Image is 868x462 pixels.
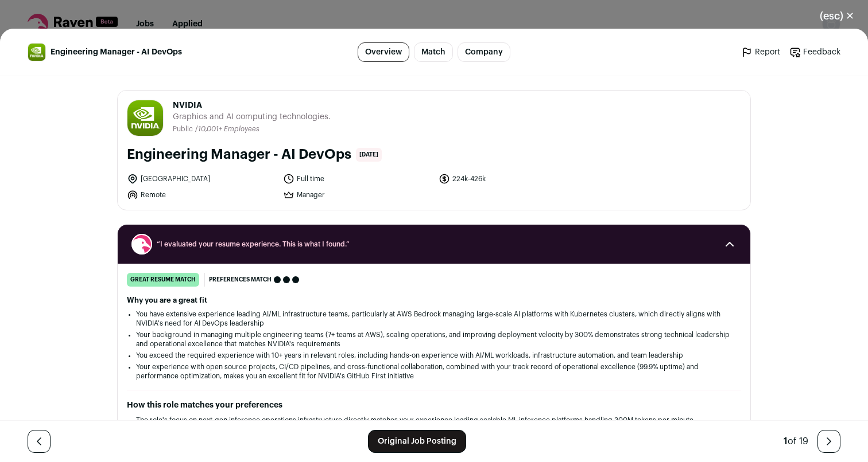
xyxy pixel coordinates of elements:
[784,434,808,448] div: of 19
[127,273,199,287] div: great resume match
[195,125,259,134] li: /
[368,430,466,453] a: Original Job Posting
[136,416,732,425] li: The role's focus on next-gen inference operations infrastructure directly matches your experience...
[806,3,868,29] button: Close modal
[136,310,732,328] li: You have extensive experience leading AI/ML infrastructure teams, particularly at AWS Bedrock man...
[358,42,409,62] a: Overview
[283,173,432,185] li: Full time
[198,126,259,132] span: 10,001+ Employees
[209,274,272,285] span: Preferences match
[789,46,840,58] a: Feedback
[414,42,453,62] a: Match
[127,400,741,411] h2: How this role matches your preferences
[356,148,382,162] span: [DATE]
[127,173,276,185] li: [GEOGRAPHIC_DATA]
[51,46,182,58] span: Engineering Manager - AI DevOps
[741,46,780,58] a: Report
[127,189,276,201] li: Remote
[136,362,732,381] li: Your experience with open source projects, CI/CD pipelines, and cross-functional collaboration, c...
[28,44,45,61] img: 21765c2efd07c533fb69e7d2fdab94113177da91290e8a5934e70fdfae65a8e1.jpg
[157,240,711,249] span: “I evaluated your resume experience. This is what I found.”
[458,42,510,62] a: Company
[127,100,163,136] img: 21765c2efd07c533fb69e7d2fdab94113177da91290e8a5934e70fdfae65a8e1.jpg
[173,125,195,134] li: Public
[439,173,588,185] li: 224k-426k
[173,100,331,111] span: NVIDIA
[784,437,788,446] span: 1
[283,189,432,201] li: Manager
[136,351,732,360] li: You exceed the required experience with 10+ years in relevant roles, including hands-on experienc...
[136,330,732,349] li: Your background in managing multiple engineering teams (7+ teams at AWS), scaling operations, and...
[127,296,741,305] h2: Why you are a great fit
[173,111,331,123] span: Graphics and AI computing technologies.
[127,146,351,164] h1: Engineering Manager - AI DevOps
